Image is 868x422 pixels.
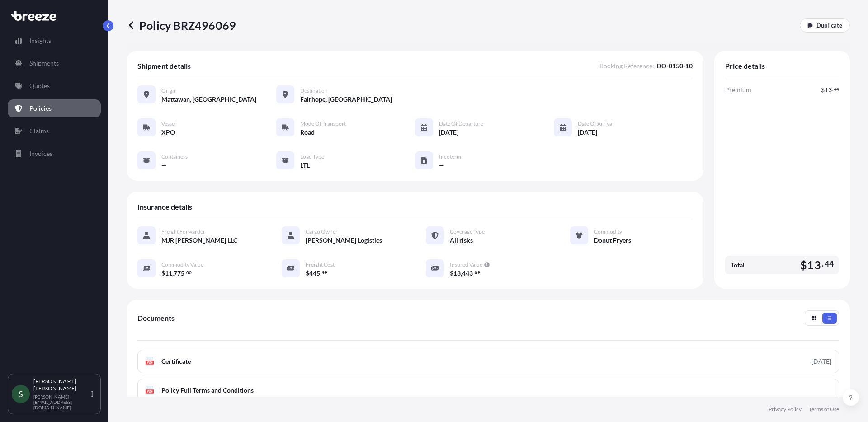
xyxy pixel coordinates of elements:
[161,270,165,277] span: $
[725,61,765,70] span: Price details
[137,314,175,323] span: Documents
[807,259,821,271] span: 13
[300,153,324,160] span: Load Type
[161,161,167,170] span: —
[186,271,192,274] span: 00
[33,378,90,392] p: [PERSON_NAME] [PERSON_NAME]
[8,32,101,50] a: Insights
[161,87,177,94] span: Origin
[439,153,461,160] span: Incoterm
[300,120,346,127] span: Mode of Transport
[309,270,320,277] span: 445
[127,18,236,33] p: Policy BRZ496069
[29,36,51,45] p: Insights
[809,406,839,413] a: Terms of Use
[8,99,101,117] a: Policies
[161,386,254,395] span: Policy Full Terms and Conditions
[594,228,622,235] span: Commodity
[475,271,480,274] span: 09
[8,54,101,72] a: Shipments
[300,128,315,137] span: Road
[450,261,482,268] span: Insured Value
[300,95,392,104] span: Fairhope, [GEOGRAPHIC_DATA]
[811,357,831,366] div: [DATE]
[8,77,101,95] a: Quotes
[161,153,188,160] span: Containers
[439,128,458,137] span: [DATE]
[439,161,444,170] span: —
[462,270,473,277] span: 443
[300,161,310,170] span: LTL
[161,120,176,127] span: Vessel
[33,394,90,410] p: [PERSON_NAME][EMAIL_ADDRESS][DOMAIN_NAME]
[161,357,191,366] span: Certificate
[834,88,839,91] span: 44
[8,122,101,140] a: Claims
[825,87,832,93] span: 13
[29,127,49,136] p: Claims
[306,270,309,277] span: $
[832,88,833,91] span: .
[172,270,174,277] span: ,
[29,59,59,68] p: Shipments
[161,261,203,268] span: Commodity Value
[161,228,205,235] span: Freight Forwarder
[8,145,101,163] a: Invoices
[822,261,824,267] span: .
[306,236,382,245] span: [PERSON_NAME] Logistics
[137,350,839,373] a: PDFCertificate[DATE]
[450,270,453,277] span: $
[578,128,597,137] span: [DATE]
[185,271,186,274] span: .
[147,390,153,393] text: PDF
[816,21,842,30] p: Duplicate
[322,271,327,274] span: 99
[306,261,335,268] span: Freight Cost
[450,236,473,245] span: All risks
[461,270,462,277] span: ,
[769,406,802,413] a: Privacy Policy
[29,149,52,158] p: Invoices
[161,128,175,137] span: XPO
[439,120,483,127] span: Date of Departure
[300,87,328,94] span: Destination
[578,120,613,127] span: Date of Arrival
[825,261,834,267] span: 44
[161,236,237,245] span: MJR [PERSON_NAME] LLC
[450,228,485,235] span: Coverage Type
[321,271,321,274] span: .
[594,236,631,245] span: Donut Fryers
[147,361,153,364] text: PDF
[800,18,850,33] a: Duplicate
[306,228,338,235] span: Cargo Owner
[137,379,839,402] a: PDFPolicy Full Terms and Conditions
[473,271,474,274] span: .
[19,389,23,399] span: S
[174,270,184,277] span: 775
[731,261,745,270] span: Total
[821,87,825,93] span: $
[161,95,256,104] span: Mattawan, [GEOGRAPHIC_DATA]
[137,202,192,211] span: Insurance details
[800,259,807,271] span: $
[137,61,191,70] span: Shipment details
[29,104,52,113] p: Policies
[657,61,693,70] span: DO-0150-10
[29,81,50,90] p: Quotes
[165,270,172,277] span: 11
[599,61,654,70] span: Booking Reference :
[453,270,461,277] span: 13
[725,85,751,94] span: Premium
